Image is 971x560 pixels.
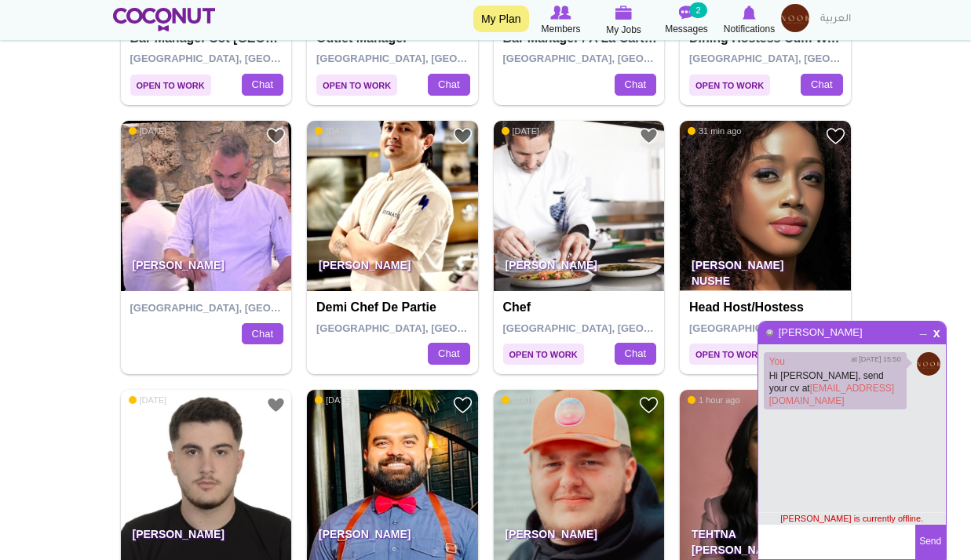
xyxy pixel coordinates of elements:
span: [GEOGRAPHIC_DATA], [GEOGRAPHIC_DATA] [503,322,727,334]
span: [GEOGRAPHIC_DATA], [GEOGRAPHIC_DATA] [130,53,354,64]
a: Messages Messages 2 [655,4,718,37]
span: Messages [665,21,708,37]
span: [DATE] [502,395,540,405]
span: [DATE] [315,125,353,136]
img: Notifications [743,5,756,20]
a: Chat [615,343,656,365]
span: [DATE] [502,125,540,136]
span: Minimize [917,324,930,333]
a: Add to Favourites [826,126,845,146]
a: Add to Favourites [453,126,473,146]
span: at [DATE] 15:50 [851,355,900,365]
a: Notifications Notifications [718,4,781,37]
span: Close [930,325,944,337]
span: My Jobs [606,22,641,38]
img: Messages [679,5,695,20]
a: [PERSON_NAME] [778,326,863,338]
span: Open to Work [316,75,397,96]
p: [PERSON_NAME] [494,247,665,291]
p: [PERSON_NAME] [307,516,478,560]
img: My Jobs [615,5,633,20]
span: Members [541,21,580,37]
span: Open to Work [689,344,770,365]
p: [PERSON_NAME] Nushe [PERSON_NAME] [680,247,851,291]
span: [DATE] [129,125,167,136]
span: Open to Work [130,75,211,96]
a: My Jobs My Jobs [593,4,655,38]
span: [GEOGRAPHIC_DATA], [GEOGRAPHIC_DATA] [316,53,540,64]
span: [GEOGRAPHIC_DATA], [GEOGRAPHIC_DATA] [689,53,913,64]
span: Open to Work [689,75,770,96]
p: [PERSON_NAME] [121,247,292,291]
a: Chat [801,74,842,96]
span: 1 hour ago [688,395,740,405]
span: [DATE] [315,395,353,405]
p: [PERSON_NAME] [121,516,292,560]
p: [PERSON_NAME] [494,516,665,560]
a: Browse Members Members [530,4,593,37]
span: 31 min ago [688,125,741,136]
a: العربية [812,4,859,35]
img: Untitled_35.png [917,352,940,376]
a: Chat [615,74,656,96]
span: [GEOGRAPHIC_DATA], [GEOGRAPHIC_DATA] [130,302,354,314]
p: Tehtna [PERSON_NAME] [680,516,851,560]
a: Add to Favourites [453,395,473,415]
a: Add to Favourites [266,395,286,415]
a: Chat [428,343,469,365]
a: Add to Favourites [266,126,286,146]
small: 2 [689,2,706,18]
img: Browse Members [550,5,571,20]
a: [EMAIL_ADDRESS][DOMAIN_NAME] [769,383,894,406]
span: Open to Work [503,344,584,365]
a: You [769,356,785,367]
a: Add to Favourites [639,126,659,146]
a: Chat [428,74,469,96]
p: [PERSON_NAME] [307,247,478,291]
div: [PERSON_NAME] is currently offline. [758,512,946,525]
p: Hi [PERSON_NAME], send your cv at [769,369,901,407]
span: [GEOGRAPHIC_DATA], [GEOGRAPHIC_DATA] [316,322,540,334]
a: Chat [242,323,283,345]
a: Add to Favourites [639,395,659,415]
h4: Chef [503,300,659,315]
button: Send [915,525,946,559]
span: Notifications [724,21,775,37]
img: Home [113,8,216,31]
a: Chat [242,74,283,96]
a: My Plan [473,5,529,32]
span: [DATE] [129,395,167,405]
h4: Head Host/Hostess [689,300,845,315]
h4: Demi Chef de partie [316,300,473,315]
span: [GEOGRAPHIC_DATA], [GEOGRAPHIC_DATA] [503,53,727,64]
span: [GEOGRAPHIC_DATA], [GEOGRAPHIC_DATA] [689,322,913,334]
